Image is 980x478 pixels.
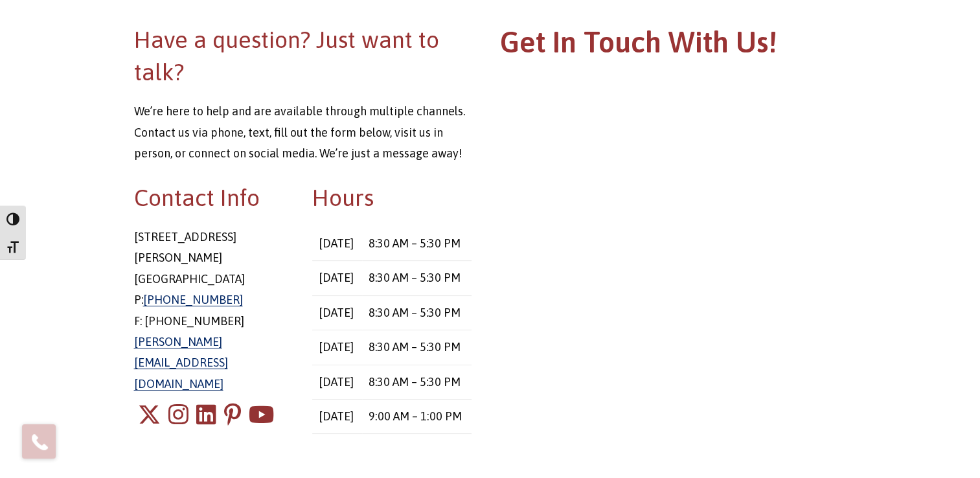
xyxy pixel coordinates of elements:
h1: Get In Touch With Us! [500,23,838,68]
time: 9:00 AM – 1:00 PM [369,409,462,423]
td: [DATE] [312,365,361,399]
td: [DATE] [312,399,361,433]
a: Pinterest [224,394,241,435]
time: 8:30 AM – 5:30 PM [369,375,461,389]
td: [DATE] [312,295,361,330]
td: [DATE] [312,330,361,365]
h2: Hours [312,181,472,214]
time: 8:30 AM – 5:30 PM [369,306,461,319]
h2: Have a question? Just want to talk? [134,23,472,89]
a: X [138,394,161,435]
h2: Contact Info [134,181,293,214]
time: 8:30 AM – 5:30 PM [369,271,461,284]
a: [PERSON_NAME][EMAIL_ADDRESS][DOMAIN_NAME] [134,335,228,391]
a: Instagram [168,394,188,435]
a: [PHONE_NUMBER] [143,293,243,306]
p: We’re here to help and are available through multiple channels. Contact us via phone, text, fill ... [134,101,472,164]
time: 8:30 AM – 5:30 PM [369,236,461,250]
p: [STREET_ADDRESS] [PERSON_NAME][GEOGRAPHIC_DATA] P: F: [PHONE_NUMBER] [134,227,293,394]
a: Youtube [249,394,274,435]
a: LinkedIn [196,394,216,435]
time: 8:30 AM – 5:30 PM [369,340,461,354]
td: [DATE] [312,227,361,261]
td: [DATE] [312,261,361,295]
